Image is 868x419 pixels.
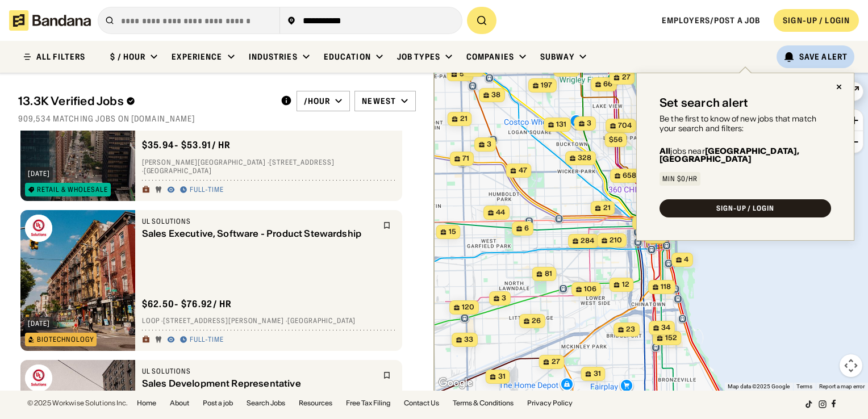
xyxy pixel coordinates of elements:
span: 328 [578,153,591,163]
div: Experience [172,52,222,62]
span: 15 [449,227,456,237]
span: 658 [623,171,636,181]
div: Set search alert [660,96,748,110]
div: Job Types [397,52,440,62]
span: 66 [603,79,612,89]
span: 152 [665,333,677,343]
span: $56 [609,135,623,144]
span: 33 [464,335,473,345]
span: 27 [552,357,560,367]
a: Home [137,400,156,407]
div: Newest [362,96,396,106]
span: 31 [498,372,506,382]
span: 3 [587,119,591,128]
a: About [170,400,189,407]
a: Free Tax Filing [346,400,390,407]
div: $ / hour [110,52,145,62]
div: Be the first to know of new jobs that match your search and filters: [660,114,831,133]
span: 131 [556,120,566,129]
div: 909,534 matching jobs on [DOMAIN_NAME] [18,114,416,124]
span: 3 [502,294,506,303]
a: Resources [299,400,332,407]
b: All [660,146,670,156]
span: 23 [626,325,635,334]
a: Report a map error [819,383,865,389]
a: Open this area in Google Maps (opens a new window) [437,376,474,391]
span: 26 [532,316,541,326]
div: ALL FILTERS [36,53,85,61]
span: 284 [581,236,594,246]
div: 13.3K Verified Jobs [18,94,272,108]
span: 50 [460,69,469,79]
b: [GEOGRAPHIC_DATA], [GEOGRAPHIC_DATA] [660,146,799,164]
div: SIGN-UP / LOGIN [783,15,850,26]
span: Map data ©2025 Google [728,383,790,389]
span: 38 [491,90,500,100]
a: Terms & Conditions [453,400,514,407]
a: Search Jobs [247,400,285,407]
span: 34 [661,323,670,333]
span: 44 [496,208,505,217]
span: 12 [622,280,629,290]
span: 21 [460,114,468,124]
img: Bandana logotype [9,10,91,31]
span: 704 [618,121,632,131]
div: Education [324,52,371,62]
span: 71 [462,154,469,164]
span: 47 [519,166,527,175]
span: 81 [545,269,552,279]
div: Save Alert [799,52,848,62]
span: 118 [661,282,671,292]
a: Contact Us [404,400,439,407]
span: 31 [594,369,601,379]
a: Post a job [203,400,233,407]
div: Industries [249,52,298,62]
div: Companies [466,52,514,62]
div: /hour [304,96,331,106]
a: Privacy Policy [527,400,573,407]
span: 21 [603,203,611,213]
span: 210 [610,236,622,245]
span: 106 [584,284,596,294]
span: 27 [622,73,631,82]
img: Google [437,376,474,391]
div: © 2025 Workwise Solutions Inc. [27,400,128,407]
span: 3 [487,140,491,149]
div: jobs near [660,147,831,163]
a: Employers/Post a job [662,15,760,26]
span: 6 [524,224,529,233]
div: SIGN-UP / LOGIN [716,205,774,212]
button: Map camera controls [840,354,862,377]
span: 197 [541,81,552,90]
span: 4 [684,255,688,265]
span: 120 [462,303,474,312]
div: Subway [540,52,574,62]
div: grid [18,131,416,391]
div: Min $0/hr [662,175,698,182]
a: Terms (opens in new tab) [796,383,812,389]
